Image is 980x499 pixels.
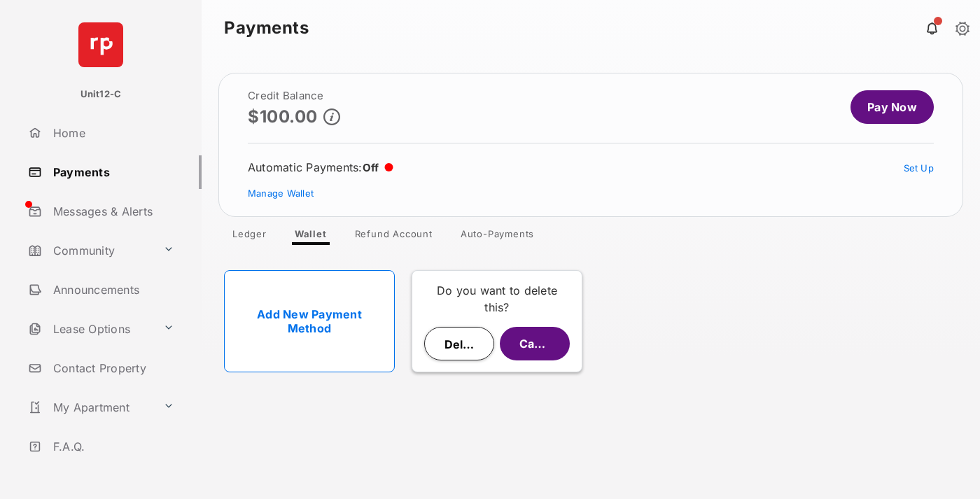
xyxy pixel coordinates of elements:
[22,155,202,189] a: Payments
[248,160,393,174] div: Automatic Payments :
[424,327,494,360] button: Delete
[423,282,570,316] p: Do you want to delete this?
[22,195,202,228] a: Messages & Alerts
[22,430,202,463] a: F.A.Q.
[344,228,444,245] a: Refund Account
[519,337,557,351] span: Cancel
[22,273,202,307] a: Announcements
[283,228,338,245] a: Wallet
[22,116,202,150] a: Home
[363,161,379,174] span: Off
[904,162,934,174] a: Set Up
[78,22,123,67] img: svg+xml;base64,PHN2ZyB4bWxucz0iaHR0cDovL3d3dy53My5vcmcvMjAwMC9zdmciIHdpZHRoPSI2NCIgaGVpZ2h0PSI2NC...
[248,188,314,199] a: Manage Wallet
[500,327,570,360] button: Cancel
[22,391,157,424] a: My Apartment
[22,351,202,385] a: Contact Property
[221,228,278,245] a: Ledger
[248,107,318,126] p: $100.00
[22,234,157,267] a: Community
[224,20,309,36] strong: Payments
[22,312,157,346] a: Lease Options
[449,228,545,245] a: Auto-Payments
[248,90,340,101] h2: Credit Balance
[80,87,122,101] p: Unit12-C
[224,270,395,372] a: Add New Payment Method
[444,337,481,351] span: Delete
